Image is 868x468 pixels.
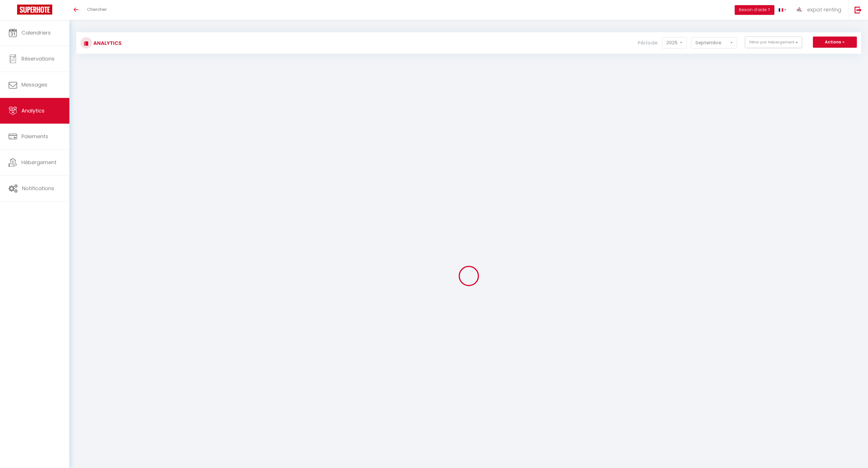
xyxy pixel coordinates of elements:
[21,29,51,36] span: Calendriers
[638,37,658,49] label: Période
[21,81,47,88] span: Messages
[22,185,54,192] span: Notifications
[21,107,45,114] span: Analytics
[17,5,52,15] img: Super Booking
[87,6,107,12] span: Chercher
[21,159,57,166] span: Hébergement
[21,55,55,62] span: Réservations
[795,5,803,14] img: ...
[735,5,774,15] button: Besoin d'aide ?
[92,37,122,49] h3: Analytics
[21,133,48,140] span: Paiements
[855,6,862,13] img: logout
[745,37,802,48] button: Filtrer par hébergement
[807,6,841,13] span: expat renting
[813,37,857,48] button: Actions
